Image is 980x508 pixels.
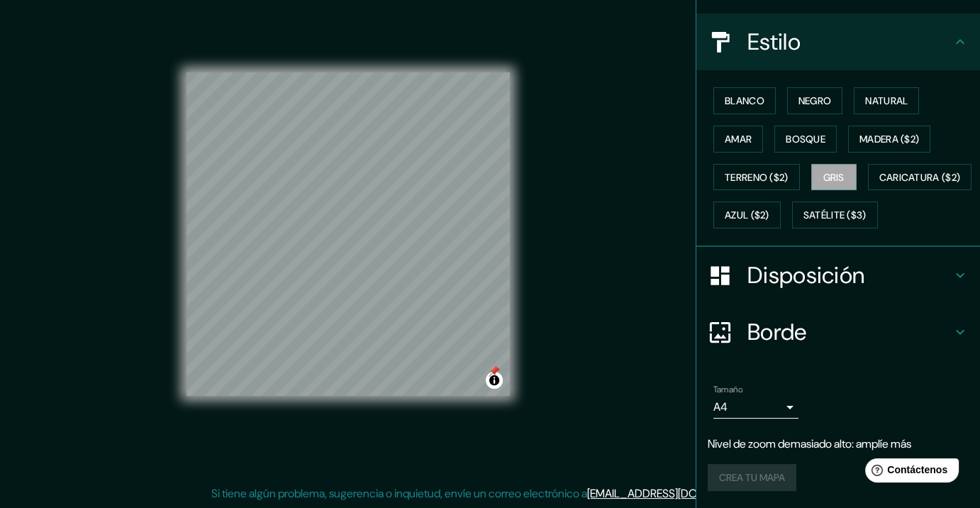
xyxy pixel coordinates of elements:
[747,260,864,290] font: Disposición
[725,209,769,222] font: Azul ($2)
[803,209,867,222] font: Satélite ($3)
[854,453,964,492] iframe: Lanzador de widgets de ayuda
[725,133,752,145] font: Amar
[713,399,728,414] font: A4
[713,396,798,419] div: A4
[708,436,911,451] font: Nivel de zoom demasiado alto: amplíe más
[786,133,825,145] font: Bosque
[798,94,832,107] font: Negro
[865,94,908,107] font: Natural
[859,133,919,145] font: Madera ($2)
[713,201,781,228] button: Azul ($2)
[696,247,980,304] div: Disposición
[811,164,857,191] button: Gris
[854,87,919,114] button: Natural
[211,486,587,501] font: Si tiene algún problema, sugerencia o inquietud, envíe un correo electrónico a
[725,171,789,184] font: Terreno ($2)
[587,486,762,501] a: [EMAIL_ADDRESS][DOMAIN_NAME]
[713,164,800,191] button: Terreno ($2)
[787,87,843,114] button: Negro
[713,384,742,395] font: Tamaño
[747,317,807,347] font: Borde
[774,126,837,153] button: Bosque
[848,126,930,153] button: Madera ($2)
[747,27,801,57] font: Estilo
[823,171,845,184] font: Gris
[696,304,980,360] div: Borde
[713,126,763,153] button: Amar
[186,72,510,396] canvas: Mapa
[725,94,764,107] font: Blanco
[879,171,961,184] font: Caricatura ($2)
[713,87,776,114] button: Blanco
[486,372,503,389] button: Activar o desactivar atribución
[792,201,878,228] button: Satélite ($3)
[696,13,980,70] div: Estilo
[868,164,972,191] button: Caricatura ($2)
